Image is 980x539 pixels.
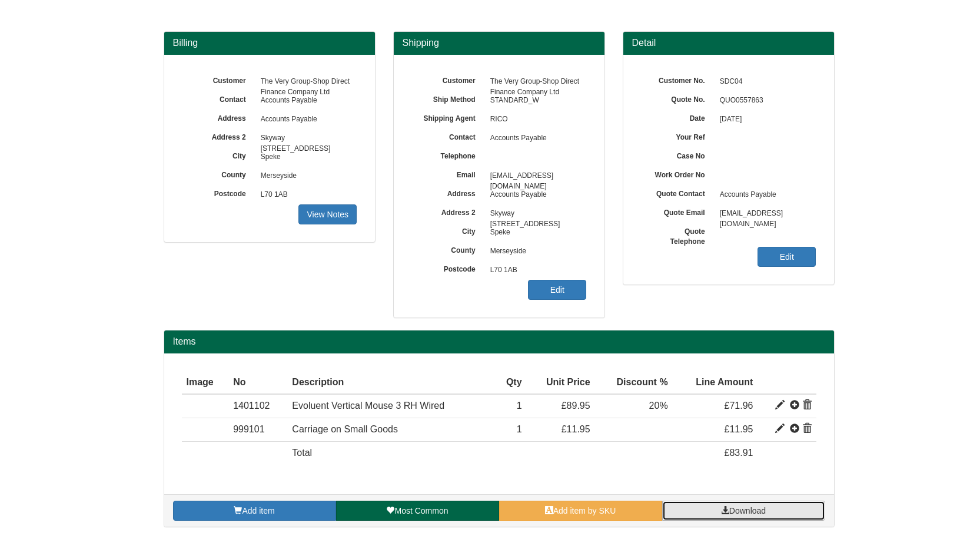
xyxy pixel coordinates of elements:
span: £89.95 [562,401,590,411]
label: County [411,242,484,256]
label: Address 2 [182,129,255,143]
span: Merseyside [255,167,357,186]
label: Date [641,110,714,124]
th: Discount % [595,371,673,395]
label: Quote No. [641,91,714,105]
span: RICO [484,110,587,129]
label: Shipping Agent [411,110,484,124]
label: City [182,148,255,161]
span: SDC04 [714,72,816,91]
h3: Detail [632,38,825,48]
label: Address [411,186,484,199]
label: Telephone [411,148,484,161]
span: Download [729,506,766,515]
label: Quote Email [641,204,714,218]
span: L70 1AB [255,186,357,204]
label: Customer [411,72,484,86]
th: Unit Price [527,371,595,395]
span: Skyway [STREET_ADDRESS] [484,204,587,223]
span: £71.96 [725,401,753,411]
span: [DATE] [714,110,816,129]
span: Carriage on Small Goods [292,424,398,434]
td: 999101 [228,418,287,442]
th: Description [287,371,494,395]
span: [EMAIL_ADDRESS][DOMAIN_NAME] [714,204,816,223]
label: Work Order No [641,167,714,180]
h2: Items [173,336,825,347]
label: Quote Telephone [641,223,714,247]
th: Qty [494,371,527,395]
label: Contact [411,129,484,143]
span: Accounts Payable [255,91,357,110]
span: Add item by SKU [553,506,616,515]
span: 20% [649,401,668,411]
label: City [411,223,484,237]
span: Accounts Payable [484,186,587,204]
span: The Very Group-Shop Direct Finance Company Ltd [255,72,357,91]
th: Image [182,371,229,395]
label: Email [411,167,484,180]
span: Accounts Payable [714,186,816,204]
span: 1 [517,401,522,411]
span: Skyway [STREET_ADDRESS] [255,129,357,148]
span: Merseyside [484,242,587,261]
label: Case No [641,148,714,161]
span: £83.91 [725,448,753,458]
label: Address 2 [411,204,484,218]
span: The Very Group-Shop Direct Finance Company Ltd [484,72,587,91]
label: Quote Contact [641,186,714,199]
a: Download [662,501,825,521]
span: [EMAIL_ADDRESS][DOMAIN_NAME] [484,167,587,186]
span: Most Common [394,506,448,515]
label: Customer [182,72,255,86]
span: £11.95 [725,424,753,434]
span: Speke [484,223,587,242]
span: Add item [242,506,274,515]
span: L70 1AB [484,261,587,280]
label: County [182,167,255,180]
span: Speke [255,148,357,167]
h3: Billing [173,38,366,48]
a: Edit [758,247,816,267]
span: STANDARD_W [484,91,587,110]
label: Customer No. [641,72,714,86]
label: Address [182,110,255,124]
span: Accounts Payable [255,110,357,129]
span: Accounts Payable [484,129,587,148]
label: Your Ref [641,129,714,143]
h3: Shipping [403,38,596,48]
label: Postcode [411,261,484,275]
th: No [228,371,287,395]
td: 1401102 [228,394,287,418]
label: Contact [182,91,255,105]
a: View Notes [298,204,357,224]
label: Ship Method [411,91,484,105]
td: Total [287,442,494,465]
span: 1 [517,424,522,434]
label: Postcode [182,186,255,199]
a: Edit [528,280,586,300]
th: Line Amount [673,371,758,395]
span: QUO0557863 [714,91,816,110]
span: £11.95 [562,424,590,434]
span: Evoluent Vertical Mouse 3 RH Wired [292,401,444,411]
